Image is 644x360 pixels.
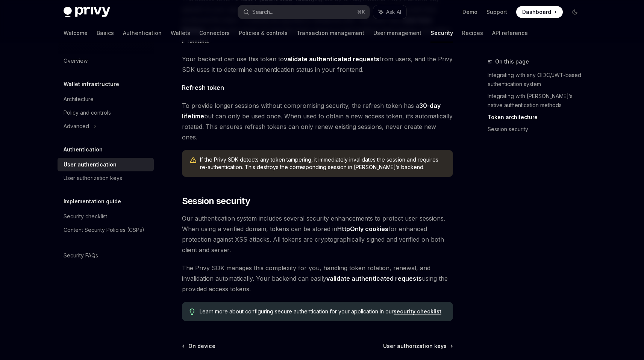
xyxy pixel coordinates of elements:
[64,95,94,104] div: Architecture
[58,106,154,119] a: Policy and controls
[373,5,406,19] button: Ask AI
[182,263,453,294] span: The Privy SDK manages this complexity for you, handling token rotation, renewal, and invalidation...
[64,225,144,234] div: Content Security Policies (CSPs)
[64,160,117,169] div: User authentication
[123,24,162,42] a: Authentication
[171,24,190,42] a: Wallets
[58,223,154,237] a: Content Security Policies (CSPs)
[64,174,122,183] div: User authorization keys
[297,24,364,42] a: Transaction management
[486,8,507,16] a: Support
[357,9,365,15] span: ⌘ K
[64,212,107,221] div: Security checklist
[97,24,114,42] a: Basics
[182,102,441,120] strong: 30-day lifetime
[189,309,195,315] svg: Tip
[492,24,528,42] a: API reference
[64,7,110,17] img: dark logo
[394,308,441,315] a: security checklist
[488,123,587,135] a: Session security
[58,210,154,223] a: Security checklist
[488,111,587,123] a: Token architecture
[239,24,288,42] a: Policies & controls
[488,69,587,90] a: Integrating with any OIDC/JWT-based authentication system
[182,195,250,207] span: Session security
[200,156,445,171] span: If the Privy SDK detects any token tampering, it immediately invalidates the session and requires...
[569,6,581,18] button: Toggle dark mode
[462,24,483,42] a: Recipes
[373,24,421,42] a: User management
[182,54,453,75] span: Your backend can use this token to from users, and the Privy SDK uses it to determine authenticat...
[199,24,230,42] a: Connectors
[64,197,121,206] h5: Implementation guide
[188,342,215,350] span: On device
[58,249,154,262] a: Security FAQs
[284,55,379,63] a: validate authenticated requests
[58,171,154,185] a: User authorization keys
[182,84,224,91] strong: Refresh token
[522,8,551,16] span: Dashboard
[64,24,88,42] a: Welcome
[252,8,273,17] div: Search...
[64,80,119,89] h5: Wallet infrastructure
[386,8,401,16] span: Ask AI
[58,158,154,171] a: User authentication
[182,100,453,142] span: To provide longer sessions without compromising security, the refresh token has a but can only be...
[64,145,103,154] h5: Authentication
[58,92,154,106] a: Architecture
[200,308,445,315] span: Learn more about configuring secure authentication for your application in our .
[326,275,422,283] a: validate authenticated requests
[383,342,447,350] span: User authorization keys
[430,24,453,42] a: Security
[238,5,370,19] button: Search...⌘K
[58,54,154,68] a: Overview
[337,225,388,233] strong: HttpOnly cookies
[495,57,529,66] span: On this page
[183,342,215,350] a: On device
[516,6,563,18] a: Dashboard
[488,90,587,111] a: Integrating with [PERSON_NAME]’s native authentication methods
[383,342,452,350] a: User authorization keys
[64,251,98,260] div: Security FAQs
[64,122,89,131] div: Advanced
[64,108,111,117] div: Policy and controls
[462,8,477,16] a: Demo
[64,56,88,65] div: Overview
[182,213,453,255] span: Our authentication system includes several security enhancements to protect user sessions. When u...
[189,157,197,164] svg: Warning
